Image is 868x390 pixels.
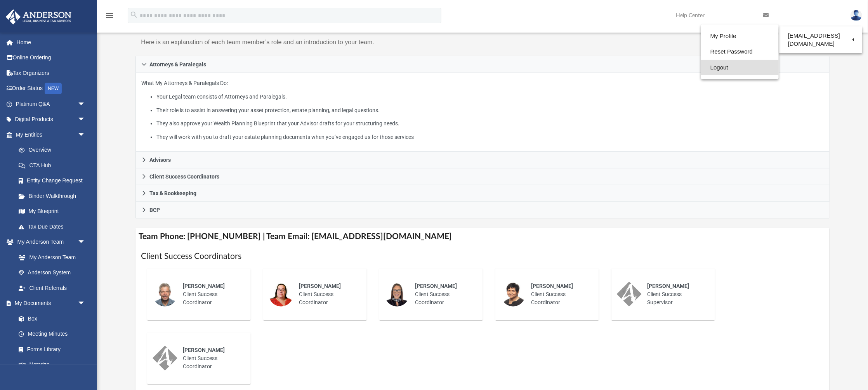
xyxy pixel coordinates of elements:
a: Entity Change Request [11,173,97,189]
p: What My Attorneys & Paralegals Do: [141,78,823,142]
a: My Entitiesarrow_drop_down [5,127,97,142]
span: [PERSON_NAME] [531,283,573,289]
a: Anderson System [11,265,93,281]
a: My Blueprint [11,204,93,219]
h4: Team Phone: [PHONE_NUMBER] | Team Email: [EMAIL_ADDRESS][DOMAIN_NAME] [135,228,829,245]
span: Attorneys & Paralegals [149,62,206,67]
li: They also approve your Wealth Planning Blueprint that your Advisor drafts for your structuring ne... [156,119,823,128]
div: Client Success Coordinator [526,277,594,312]
img: thumbnail [501,282,526,307]
a: Binder Walkthrough [11,188,97,204]
a: Platinum Q&Aarrow_drop_down [5,96,97,112]
a: Online Ordering [5,50,97,66]
img: thumbnail [385,282,410,307]
img: thumbnail [153,346,177,371]
span: [PERSON_NAME] [183,283,225,289]
span: arrow_drop_down [78,296,93,312]
span: arrow_drop_down [78,112,93,128]
span: [PERSON_NAME] [299,283,341,289]
a: Reset Password [701,44,779,60]
a: Home [5,35,97,50]
i: search [130,10,138,19]
a: BCP [135,202,829,218]
span: arrow_drop_down [78,127,93,143]
img: Anderson Advisors Platinum Portal [3,9,74,24]
a: Box [11,311,89,326]
a: Tax & Bookkeeping [135,185,829,202]
a: Advisors [135,152,829,168]
span: BCP [149,207,160,213]
a: Meeting Minutes [11,326,93,342]
span: Tax & Bookkeeping [149,191,196,196]
a: Order StatusNEW [5,81,97,97]
div: NEW [45,83,62,94]
span: [PERSON_NAME] [183,347,225,353]
p: Here is an explanation of each team member’s role and an introduction to your team. [141,37,477,48]
span: arrow_drop_down [78,234,93,250]
div: Client Success Supervisor [642,277,710,312]
a: My Profile [701,28,779,44]
div: Client Success Coordinator [410,277,477,312]
a: CTA Hub [11,158,97,173]
li: Your Legal team consists of Attorneys and Paralegals. [156,92,823,102]
span: arrow_drop_down [78,96,93,112]
img: User Pic [851,10,862,21]
li: Their role is to assist in answering your asset protection, estate planning, and legal questions. [156,106,823,115]
span: Advisors [149,157,171,163]
h1: Client Success Coordinators [141,251,824,262]
span: Client Success Coordinators [149,174,219,179]
a: [EMAIL_ADDRESS][DOMAIN_NAME] [779,28,862,51]
span: [PERSON_NAME] [415,283,457,289]
a: Tax Organizers [5,65,97,81]
a: My Anderson Team [11,250,89,265]
a: menu [105,15,114,20]
a: My Documentsarrow_drop_down [5,296,93,311]
img: thumbnail [153,282,177,307]
a: Overview [11,142,97,158]
a: Notarize [11,357,93,373]
a: Digital Productsarrow_drop_down [5,112,97,127]
a: Forms Library [11,341,89,357]
div: Attorneys & Paralegals [135,73,829,152]
div: Client Success Coordinator [177,277,245,312]
a: Client Referrals [11,280,93,296]
li: They will work with you to draft your estate planning documents when you’ve engaged us for those ... [156,132,823,142]
a: My Anderson Teamarrow_drop_down [5,234,93,250]
div: Client Success Coordinator [177,341,245,376]
img: thumbnail [269,282,293,307]
img: thumbnail [617,282,642,307]
span: [PERSON_NAME] [647,283,689,289]
i: menu [105,11,114,20]
a: Client Success Coordinators [135,168,829,185]
a: Attorneys & Paralegals [135,56,829,73]
a: Logout [701,60,779,76]
a: Tax Due Dates [11,219,97,234]
div: Client Success Coordinator [293,277,361,312]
